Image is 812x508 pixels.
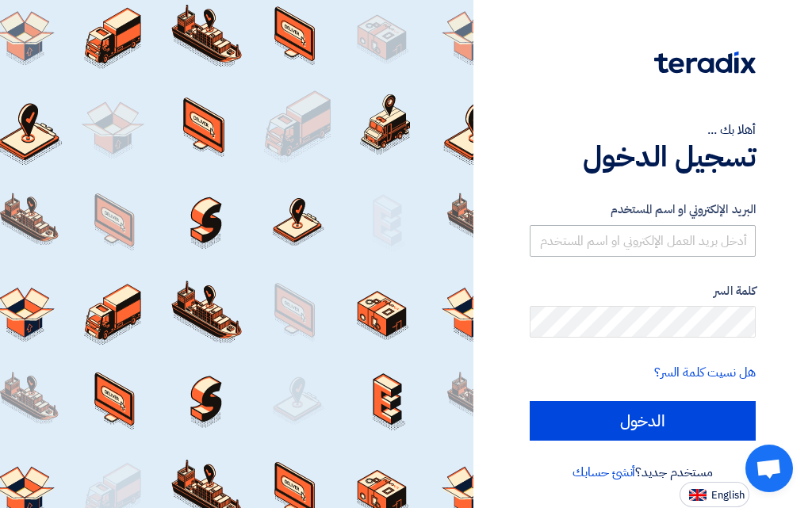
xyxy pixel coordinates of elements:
[711,490,745,501] span: English
[745,445,793,492] div: Open chat
[530,282,756,300] label: كلمة السر
[654,52,756,74] img: Teradix logo
[530,201,756,219] label: البريد الإلكتروني او اسم المستخدم
[530,401,756,441] input: الدخول
[530,225,756,257] input: أدخل بريد العمل الإلكتروني او اسم المستخدم الخاص بك ...
[689,489,707,501] img: en-US.png
[573,463,635,482] a: أنشئ حسابك
[530,120,756,139] div: أهلا بك ...
[530,139,756,174] h1: تسجيل الدخول
[680,482,749,507] button: English
[530,463,756,482] div: مستخدم جديد؟
[654,363,756,382] a: هل نسيت كلمة السر؟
